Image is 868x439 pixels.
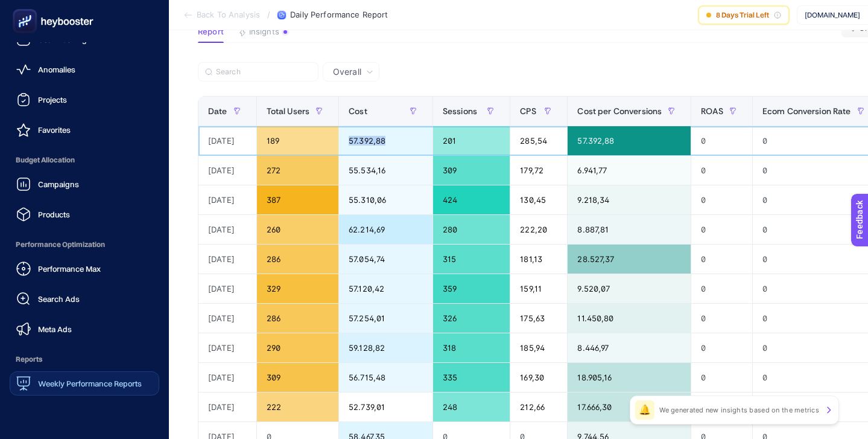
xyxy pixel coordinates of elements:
div: 55.534,16 [339,156,432,185]
a: Search Ads [10,287,159,311]
div: 6.941,77 [568,156,691,185]
div: 212,66 [510,393,567,421]
span: Sessions [443,106,477,116]
div: 387 [257,185,339,214]
div: 169,30 [510,363,567,392]
div: [DATE] [198,185,256,214]
div: 222 [257,393,339,421]
span: Insights [249,27,279,37]
div: 57.254,01 [339,304,432,333]
div: 185,94 [510,333,567,362]
div: 55.310,06 [339,185,432,214]
div: 175,63 [510,304,567,333]
span: Back To Analysis [197,10,260,20]
div: 0 [691,156,752,185]
div: [DATE] [198,274,256,303]
span: ROAS [701,106,723,116]
div: [DATE] [198,393,256,421]
div: [DATE] [198,126,256,155]
div: 57.392,88 [339,126,432,155]
div: 201 [433,126,510,155]
div: 222,20 [510,215,567,244]
span: Reports [10,347,159,371]
div: 0 [691,393,752,421]
div: 0 [691,126,752,155]
div: 309 [257,363,339,392]
span: Date [208,106,227,116]
span: Ecom Conversion Rate [762,106,851,116]
div: [DATE] [198,215,256,244]
a: Projects [10,88,159,112]
div: 18.905,16 [568,363,691,392]
span: Total Users [267,106,310,116]
div: 179,72 [510,156,567,185]
div: [DATE] [198,363,256,392]
div: 8.446,97 [568,333,691,362]
div: 318 [433,333,510,362]
a: Campaigns [10,172,159,196]
span: Performance Optimization [10,232,159,257]
span: Daily Performance Report [290,10,388,20]
span: Anomalies [38,65,75,74]
span: Meta Ads [38,324,72,334]
div: 260 [257,215,339,244]
div: 130,45 [510,185,567,214]
div: 57.392,88 [568,126,691,155]
div: 57.054,74 [339,245,432,274]
div: 329 [257,274,339,303]
div: 326 [433,304,510,333]
div: 59.128,82 [339,333,432,362]
div: 189 [257,126,339,155]
div: 56.715,48 [339,363,432,392]
span: Performance Max [38,264,101,274]
div: 0 [691,304,752,333]
div: 62.214,69 [339,215,432,244]
div: 9.520,07 [568,274,691,303]
div: 159,11 [510,274,567,303]
span: 8 Days Trial Left [716,10,769,20]
div: 57.120,42 [339,274,432,303]
div: 0 [691,274,752,303]
div: 272 [257,156,339,185]
div: 0 [691,333,752,362]
a: Products [10,202,159,226]
div: 0 [691,215,752,244]
div: [DATE] [198,333,256,362]
a: Favorites [10,118,159,142]
div: 11.450,80 [568,304,691,333]
div: 0 [691,185,752,214]
input: Search [216,68,311,77]
span: Overall [333,66,361,78]
div: 315 [433,245,510,274]
span: Feedback [7,4,46,13]
div: 280 [433,215,510,244]
div: 286 [257,304,339,333]
div: 424 [433,185,510,214]
div: 17.666,30 [568,393,691,421]
a: Meta Ads [10,317,159,341]
div: 286 [257,245,339,274]
span: Weekly Performance Reports [38,379,142,388]
span: Favorites [38,125,71,135]
div: 248 [433,393,510,421]
span: Cost per Conversions [577,106,662,116]
span: Projects [38,95,67,104]
div: 0 [691,363,752,392]
div: 52.739,01 [339,393,432,421]
div: 285,54 [510,126,567,155]
span: / [267,10,270,19]
div: [DATE] [198,304,256,333]
div: 181,13 [510,245,567,274]
a: Performance Max [10,257,159,281]
a: Anomalies [10,57,159,82]
span: Budget Allocation [10,148,159,172]
span: Campaigns [38,179,79,189]
div: 0 [691,245,752,274]
div: 8.887,81 [568,215,691,244]
a: Weekly Performance Reports [10,371,159,396]
span: Report [198,27,224,37]
div: 9.218,34 [568,185,691,214]
span: CPS [520,106,536,116]
div: [DATE] [198,245,256,274]
span: Cost [349,106,367,116]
